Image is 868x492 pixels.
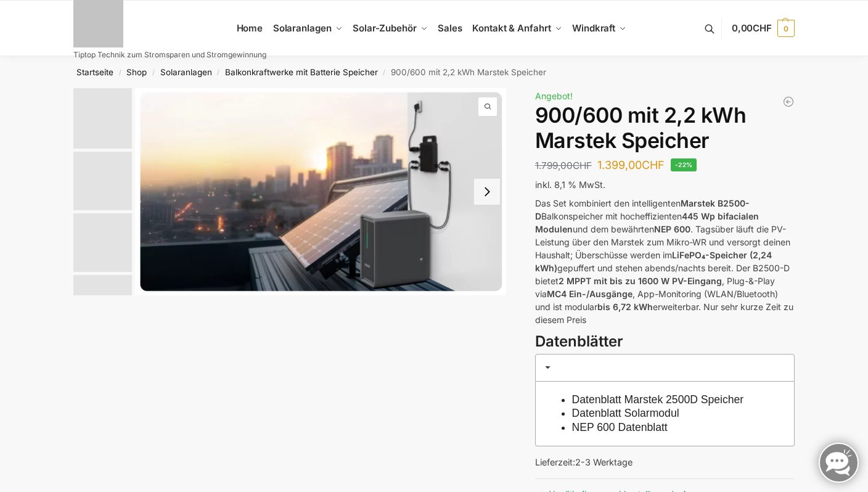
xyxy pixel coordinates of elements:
[777,20,795,37] span: 0
[535,160,592,171] bdi: 1.799,00
[135,88,506,295] img: Balkonkraftwerk mit Marstek Speicher
[225,67,378,77] a: Balkonkraftwerke mit Batterie Speicher
[597,301,653,312] strong: bis 6,72 kWh
[572,421,668,433] a: NEP 600 Datenblatt
[559,276,722,286] strong: 2 MPPT mit bis zu 1600 W PV-Eingang
[575,457,633,467] span: 2-3 Werktage
[52,56,817,88] nav: Breadcrumb
[753,22,772,34] span: CHF
[535,103,795,154] h1: 900/600 mit 2,2 kWh Marstek Speicher
[135,88,506,295] a: Balkonkraftwerk mit Marstek Speicher5 1
[160,67,212,77] a: Solaranlagen
[73,275,132,334] img: ChatGPT Image 29. März 2025, 12_41_06
[472,22,551,34] span: Kontakt & Anfahrt
[73,152,132,210] img: Marstek Balkonkraftwerk
[73,88,132,149] img: Balkonkraftwerk mit Marstek Speicher
[671,158,697,171] span: -22%
[73,51,266,59] p: Tiptop Technik zum Stromsparen und Stromgewinnung
[572,393,744,406] a: Datenblatt Marstek 2500D Speicher
[654,224,690,234] strong: NEP 600
[268,1,347,56] a: Solaranlagen
[273,22,332,34] span: Solaranlagen
[572,407,679,419] a: Datenblatt Solarmodul
[378,68,391,78] span: /
[467,1,567,56] a: Kontakt & Anfahrt
[348,1,433,56] a: Solar-Zubehör
[147,68,160,78] span: /
[535,457,633,467] span: Lieferzeit:
[535,91,573,101] span: Angebot!
[126,67,147,77] a: Shop
[642,158,665,171] span: CHF
[535,331,795,353] h3: Datenblätter
[433,1,467,56] a: Sales
[535,179,605,190] span: inkl. 8,1 % MwSt.
[113,68,126,78] span: /
[597,158,665,171] bdi: 1.399,00
[732,22,772,34] span: 0,00
[212,68,225,78] span: /
[782,96,795,108] a: Steckerkraftwerk mit 8 KW Speicher und 8 Solarmodulen mit 3600 Watt
[547,289,633,299] strong: MC4 Ein-/Ausgänge
[535,197,795,326] p: Das Set kombiniert den intelligenten Balkonspeicher mit hocheffizienten und dem bewährten . Tagsü...
[76,67,113,77] a: Startseite
[73,213,132,272] img: Anschlusskabel-3meter_schweizer-stecker
[353,22,417,34] span: Solar-Zubehör
[474,179,500,205] button: Next slide
[567,1,632,56] a: Windkraft
[572,22,615,34] span: Windkraft
[732,10,795,47] a: 0,00CHF 0
[573,160,592,171] span: CHF
[438,22,462,34] span: Sales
